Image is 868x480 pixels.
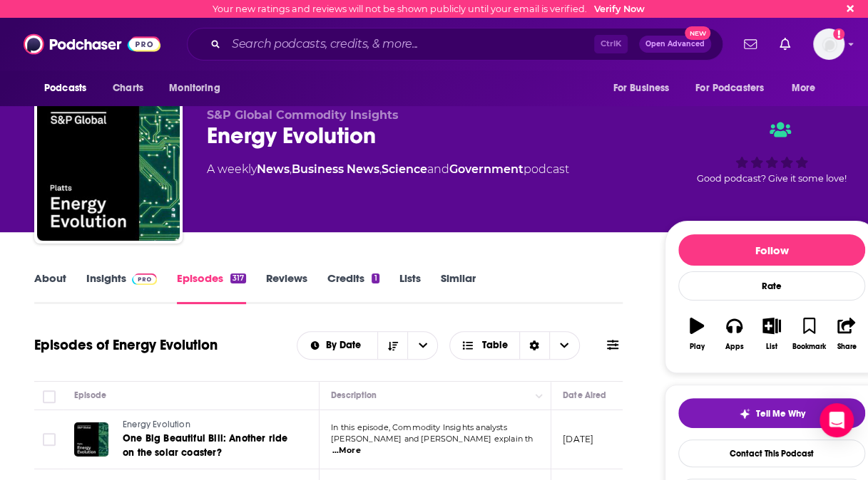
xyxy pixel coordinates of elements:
div: Episode [74,387,106,404]
div: Sort Direction [519,332,549,359]
button: List [753,308,790,360]
button: Column Actions [531,387,548,405]
div: Open Intercom Messenger [820,403,854,437]
button: open menu [297,340,378,350]
div: Apps [725,343,744,351]
a: Show notifications dropdown [738,32,762,56]
span: Logged in as Alexish212 [813,28,844,60]
input: Search podcasts, credits, & more... [226,33,594,56]
span: , [290,162,292,176]
a: Science [382,162,427,176]
span: ...More [332,445,361,456]
a: Lists [399,271,421,304]
span: By Date [326,340,366,350]
span: [PERSON_NAME] and [PERSON_NAME] explain th [331,434,533,444]
button: open menu [407,332,437,359]
a: Business News [292,162,379,176]
span: For Business [613,78,669,98]
a: Energy Evolution [123,419,294,432]
a: InsightsPodchaser Pro [86,271,157,304]
button: Follow [678,234,865,266]
a: Similar [441,271,476,304]
span: New [685,26,710,40]
div: Rate [678,271,865,301]
span: For Podcasters [695,78,764,98]
h2: Choose List sort [297,331,439,360]
span: Monitoring [169,78,220,98]
a: Charts [103,75,152,102]
div: 317 [230,273,246,283]
button: Open AdvancedNew [639,36,711,53]
button: Choose View [449,331,580,360]
a: Episodes317 [177,271,246,304]
button: open menu [159,75,238,102]
button: Play [678,308,715,360]
div: 1 [372,273,379,283]
a: Credits1 [327,271,379,304]
span: Ctrl K [594,35,628,53]
a: Verify Now [594,4,645,14]
span: and [427,162,449,176]
img: tell me why sparkle [739,408,750,419]
span: S&P Global Commodity Insights [207,108,399,122]
button: Share [828,308,865,360]
p: [DATE] [563,433,593,445]
button: open menu [34,75,105,102]
span: Tell Me Why [756,408,805,419]
span: Energy Evolution [123,419,190,429]
a: About [34,271,66,304]
span: Charts [113,78,143,98]
span: Open Advanced [645,41,705,48]
h1: Episodes of Energy Evolution [34,336,218,354]
svg: Email not verified [833,28,844,40]
button: open menu [686,75,785,102]
span: One Big Beautiful Bill: Another ride on the solar coaster? [123,432,287,459]
img: Podchaser Pro [132,273,157,285]
button: Sort Direction [377,332,407,359]
div: A weekly podcast [207,161,569,178]
img: Podchaser - Follow, Share and Rate Podcasts [24,31,160,58]
span: Podcasts [44,78,86,98]
div: Share [837,343,856,351]
img: Energy Evolution [37,98,180,241]
span: , [379,162,382,176]
a: News [257,162,290,176]
button: tell me why sparkleTell Me Why [678,398,865,428]
span: Toggle select row [43,433,56,446]
button: open menu [603,75,687,102]
a: Government [449,162,524,176]
div: Search podcasts, credits, & more... [187,28,723,61]
button: open menu [782,75,834,102]
div: Description [331,387,377,404]
a: One Big Beautiful Bill: Another ride on the solar coaster? [123,432,294,460]
a: Contact This Podcast [678,439,865,467]
span: More [792,78,816,98]
div: Play [690,343,705,351]
div: Date Aired [563,387,606,404]
span: In this episode, Commodity Insights analysts [331,422,507,432]
span: Table [482,340,508,350]
button: Show profile menu [813,28,844,60]
div: Bookmark [792,343,826,351]
div: Your new ratings and reviews will not be shown publicly until your email is verified. [213,4,645,14]
button: Apps [715,308,752,360]
img: User Profile [813,28,844,60]
span: Good podcast? Give it some love! [697,173,847,184]
a: Reviews [266,271,307,304]
a: Show notifications dropdown [774,32,796,56]
button: Bookmark [790,308,827,360]
div: List [766,343,777,351]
